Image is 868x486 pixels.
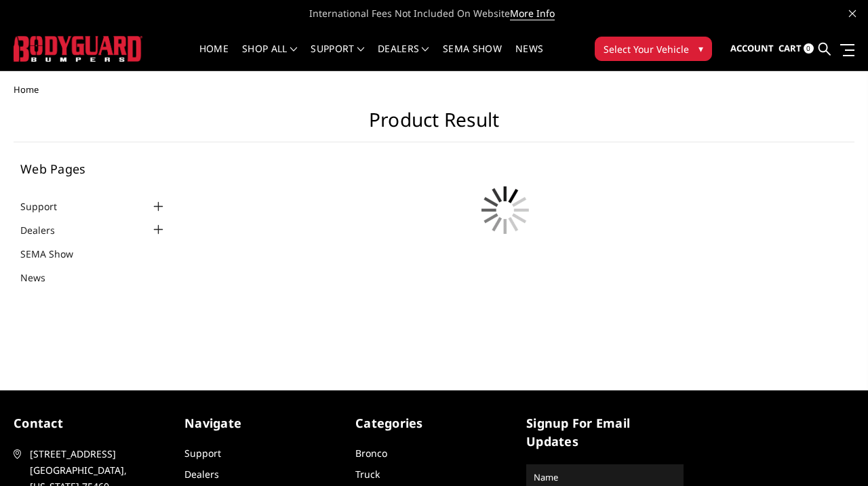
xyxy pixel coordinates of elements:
a: Bronco [355,447,387,460]
a: News [20,270,62,285]
a: More Info [510,7,555,20]
a: Dealers [378,44,429,70]
a: Support [311,44,364,70]
a: Support [184,447,221,460]
h1: Product Result [14,108,854,142]
span: Account [730,42,774,54]
a: Home [199,44,229,70]
h5: Navigate [184,414,342,432]
a: shop all [242,44,297,70]
img: preloader.gif [471,176,539,244]
a: News [515,44,543,70]
a: Cart 0 [778,31,814,67]
a: Dealers [20,223,72,237]
h5: contact [14,414,171,432]
span: Cart [778,42,802,54]
span: Home [14,83,39,96]
button: Select Your Vehicle [595,37,712,61]
h5: Web Pages [20,163,167,175]
span: Select Your Vehicle [604,42,689,56]
a: SEMA Show [20,247,90,261]
h5: Categories [355,414,513,432]
h5: signup for email updates [526,414,684,451]
span: 0 [804,43,814,54]
a: Dealers [184,468,219,481]
a: Account [730,31,774,67]
a: Truck [355,468,380,481]
span: ▾ [698,41,703,56]
a: SEMA Show [443,44,502,70]
img: BODYGUARD BUMPERS [14,36,142,61]
a: Support [20,199,74,214]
